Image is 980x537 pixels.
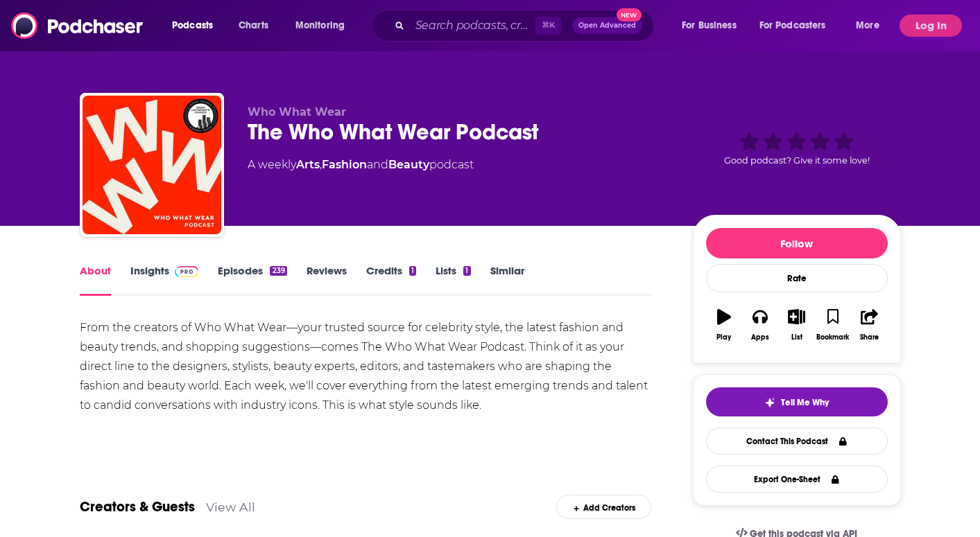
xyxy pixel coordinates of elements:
[436,264,470,296] a: Lists1
[388,158,429,171] a: Beauty
[463,266,470,276] div: 1
[80,498,195,516] a: Creators & Guests
[172,16,213,35] span: Podcasts
[175,266,199,277] img: Podchaser Pro
[322,158,367,171] a: Fashion
[80,264,111,296] a: About
[230,15,277,37] a: Charts
[764,397,775,408] img: tell me why sparkle
[724,155,870,166] span: Good podcast? Give it some love!
[900,15,962,37] button: Log In
[307,264,347,296] a: Reviews
[248,157,474,173] div: A weekly podcast
[578,22,636,29] span: Open Advanced
[206,500,255,514] a: View All
[816,333,849,342] div: Bookmark
[556,495,651,519] div: Add Creators
[296,158,320,171] a: Arts
[80,318,652,415] div: From the creators of Who What Wear—your trusted source for celebrity style, the latest fashion an...
[706,228,888,258] button: Follow
[856,16,879,35] span: More
[716,333,731,342] div: Play
[706,300,742,350] button: Play
[295,16,345,35] span: Monitoring
[270,266,286,276] div: 239
[781,397,829,408] span: Tell Me Why
[248,105,346,118] span: Who What Wear
[860,333,879,342] div: Share
[286,15,363,37] button: open menu
[410,15,535,37] input: Search podcasts, credits, & more...
[706,428,888,455] a: Contact This Podcast
[742,300,778,350] button: Apps
[535,17,561,35] span: ⌘ K
[11,12,144,39] img: Podchaser - Follow, Share and Rate Podcasts
[130,264,199,296] a: InsightsPodchaser Pro
[572,17,642,34] button: Open AdvancedNew
[751,333,769,342] div: Apps
[367,158,388,171] span: and
[218,264,286,296] a: Episodes239
[750,15,846,37] button: open menu
[366,264,416,296] a: Credits1
[778,300,814,350] button: List
[851,300,887,350] button: Share
[706,466,888,493] button: Export One-Sheet
[672,15,754,37] button: open menu
[162,15,231,37] button: open menu
[490,264,524,296] a: Similar
[682,16,737,35] span: For Business
[846,15,897,37] button: open menu
[815,300,851,350] button: Bookmark
[791,333,802,342] div: List
[409,266,416,276] div: 1
[385,10,667,42] div: Search podcasts, credits, & more...
[706,264,888,292] div: Rate
[83,96,221,234] img: The Who What Wear Podcast
[706,387,888,416] button: tell me why sparkleTell Me Why
[239,16,268,35] span: Charts
[759,16,826,35] span: For Podcasters
[320,158,322,171] span: ,
[693,105,901,191] div: Good podcast? Give it some love!
[617,8,642,21] span: New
